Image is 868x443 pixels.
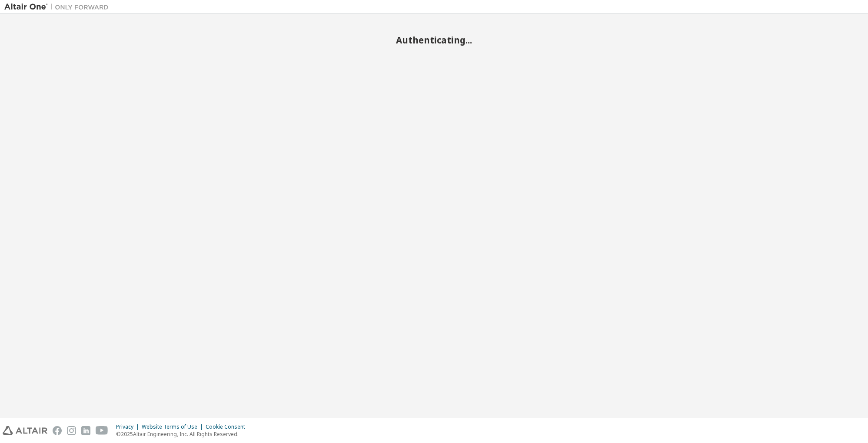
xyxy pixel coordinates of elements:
h2: Authenticating... [4,34,864,46]
img: Altair One [4,3,113,11]
img: youtube.svg [96,426,108,435]
img: altair_logo.svg [3,426,47,435]
img: facebook.svg [53,426,62,435]
div: Privacy [116,423,142,430]
div: Cookie Consent [206,423,250,430]
img: linkedin.svg [81,426,90,435]
div: Website Terms of Use [142,423,206,430]
p: © 2025 Altair Engineering, Inc. All Rights Reserved. [116,430,250,438]
img: instagram.svg [67,426,76,435]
